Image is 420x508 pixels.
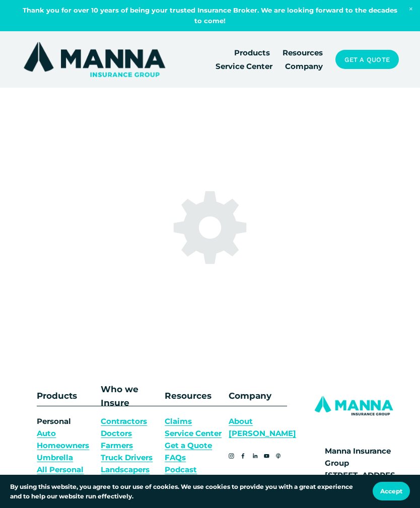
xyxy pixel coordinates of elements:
a: Get a Quote [335,50,399,69]
p: By using this website, you agree to our use of cookies. We use cookies to provide you with a grea... [10,482,363,501]
a: ContractorsDoctorsFarmersTruck DriversLandscapersRealtorsDevelopers [101,415,153,500]
a: Instagram [229,451,234,461]
a: Apple Podcasts [275,451,281,461]
a: Company [285,59,323,73]
a: Podcast [165,464,197,476]
a: LinkedIn [252,451,258,461]
p: Resources [165,389,223,403]
a: Get a Quote [165,440,212,452]
span: Resources [283,47,323,59]
span: Products [234,47,270,59]
a: Auto [37,427,56,440]
span: Accept [380,487,402,495]
p: Who we Insure [101,383,159,410]
a: About [PERSON_NAME] [229,415,296,440]
a: Claims [165,415,192,427]
button: Accept [373,482,410,500]
img: Manna Insurance Group [21,40,168,79]
a: FAQs [165,452,186,464]
a: Umbrella [37,452,73,464]
a: folder dropdown [283,46,323,59]
a: Homeowners [37,440,89,452]
p: Personal [37,415,95,476]
a: All Personal [37,464,84,476]
a: Facebook [240,451,246,461]
a: Service Center [216,59,272,73]
a: YouTube [264,451,269,461]
a: Service Center [165,427,222,440]
a: folder dropdown [234,46,270,59]
p: Products [37,389,79,403]
p: Company [229,389,287,403]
